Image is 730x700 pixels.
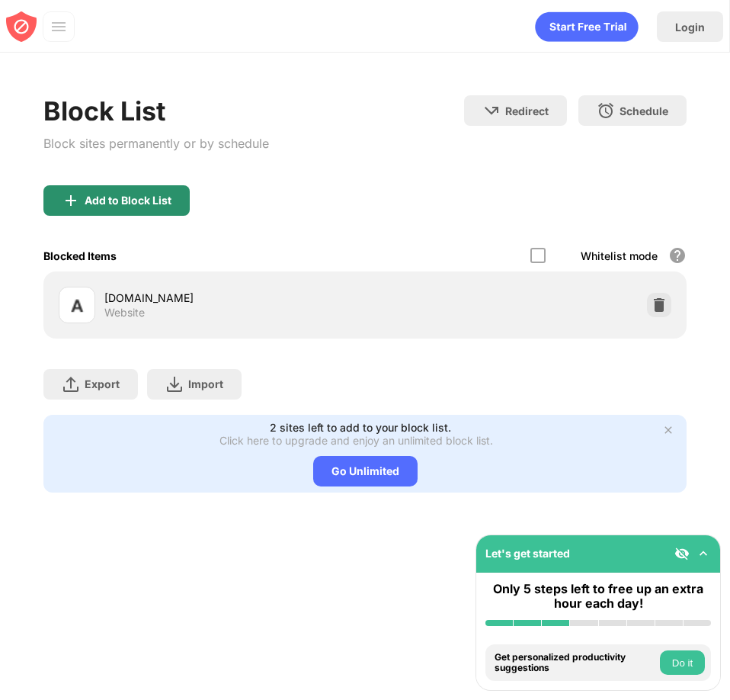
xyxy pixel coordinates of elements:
div: Redirect [505,104,549,117]
div: [DOMAIN_NAME] [104,290,365,306]
img: favicons [68,296,86,314]
img: eye-not-visible.svg [674,546,690,561]
div: Go Unlimited [313,456,418,486]
div: Website [104,306,145,319]
div: Export [85,377,120,390]
div: Click here to upgrade and enjoy an unlimited block list. [219,434,493,447]
img: x-button.svg [662,424,674,436]
img: blocksite-icon-red.svg [6,11,37,42]
div: Add to Block List [85,194,171,207]
img: omni-setup-toggle.svg [696,546,711,561]
div: Block sites permanently or by schedule [43,133,269,155]
div: Whitelist mode [581,249,658,262]
div: Let's get started [485,547,570,560]
div: Schedule [620,104,668,117]
div: Only 5 steps left to free up an extra hour each day! [485,582,711,611]
div: animation [535,11,639,42]
button: Do it [660,650,705,675]
div: Login [675,21,705,34]
div: 2 sites left to add to your block list. [270,421,451,434]
div: Import [188,377,223,390]
div: Block List [43,95,269,127]
div: Get personalized productivity suggestions [495,652,656,674]
div: Blocked Items [43,249,117,262]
